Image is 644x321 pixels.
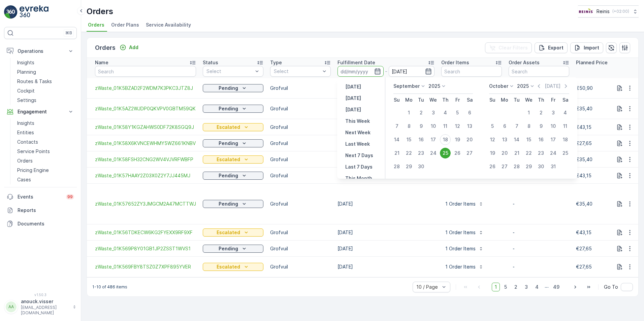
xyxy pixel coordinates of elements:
[146,22,191,28] span: Service Availability
[440,134,451,145] div: 18
[345,106,361,113] p: [DATE]
[18,48,63,55] p: Operations
[14,137,77,147] a: Contacts
[14,118,77,128] a: Insights
[404,148,414,158] div: 22
[452,148,463,158] div: 26
[203,263,263,271] button: Escalated
[560,134,571,145] div: 18
[95,59,108,66] p: Name
[343,174,375,182] button: This Month
[334,78,438,99] td: [DATE]
[270,229,331,236] p: Grofvuil
[548,134,558,145] div: 17
[4,298,77,316] button: AAanouck.visser[EMAIL_ADDRESS][DOMAIN_NAME]
[487,148,498,158] div: 19
[416,134,426,145] div: 16
[95,201,196,207] span: zWaste_01K57652ZY3JMGCM2A47MCTTWJ
[517,83,529,90] p: 2025
[570,42,603,53] button: Import
[95,105,196,112] a: zWaste_01K5AZ2WJDP0QKVPV0GBTM59QK
[441,59,469,66] p: Order Items
[345,95,361,102] p: [DATE]
[523,161,534,172] div: 29
[511,283,520,291] span: 2
[203,139,263,147] button: Pending
[270,172,331,179] p: Grofvuil
[536,121,546,132] div: 9
[17,97,36,104] p: Settings
[203,105,263,113] button: Pending
[532,283,542,291] span: 4
[334,135,438,151] td: [DATE]
[337,59,375,66] p: Fulfillment Date
[511,148,522,158] div: 21
[17,139,38,145] p: Contacts
[439,94,451,106] th: Thursday
[547,94,559,106] th: Friday
[445,229,476,236] p: 1 Order Items
[492,283,500,291] span: 1
[416,161,426,172] div: 30
[4,5,18,19] img: logo
[509,59,540,66] p: Order Assets
[416,107,426,118] div: 2
[334,151,438,168] td: [DATE]
[548,44,563,51] p: Export
[576,59,608,66] p: Planned Price
[441,227,488,238] button: 1 Order Items
[14,67,77,77] a: Planning
[559,94,571,106] th: Saturday
[219,140,238,147] p: Pending
[95,229,196,236] a: zWaste_01K56TDKECW6KG2FYEXX9RF9XF
[576,106,592,111] span: €35,40
[511,134,522,145] div: 14
[576,140,592,146] span: €27,65
[20,5,49,19] img: logo_light-DOdMpM7g.png
[129,44,138,51] p: Add
[441,261,488,272] button: 1 Order Items
[523,94,535,106] th: Wednesday
[560,107,571,118] div: 4
[4,293,77,297] span: v 1.50.3
[217,263,240,270] p: Escalated
[486,94,498,106] th: Sunday
[428,148,439,158] div: 24
[441,66,502,77] input: Search
[428,134,439,145] div: 17
[18,207,74,214] p: Reports
[88,22,104,28] span: Orders
[345,129,371,136] p: Next Week
[270,245,331,252] p: Grofvuil
[18,108,63,115] p: Engagement
[452,107,463,118] div: 5
[270,140,331,147] p: Grofvuil
[345,164,373,170] p: Last 7 Days
[17,129,34,136] p: Entities
[95,124,196,131] span: zWaste_01K58Y1KGZAHWS0DF72K8SGQ9J
[576,85,593,91] span: €50,90
[451,94,463,106] th: Friday
[612,9,629,14] p: ( +02:00 )
[219,245,238,252] p: Pending
[14,58,77,67] a: Insights
[535,94,547,106] th: Thursday
[404,121,414,132] div: 8
[343,94,364,102] button: Today
[4,204,77,217] a: Reports
[428,121,439,132] div: 10
[343,163,375,171] button: Last 7 Days
[576,229,591,235] span: €43,15
[17,176,31,183] p: Cases
[597,8,610,15] p: Reinis
[95,172,196,179] a: zWaste_01K57HAAY2Z03X0Z2Y7JJ445MJ
[17,157,33,164] p: Orders
[416,148,426,158] div: 23
[464,107,475,118] div: 6
[391,94,403,106] th: Sunday
[270,105,331,112] p: Grofvuil
[95,66,196,77] input: Search
[536,134,546,145] div: 16
[14,147,77,156] a: Service Points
